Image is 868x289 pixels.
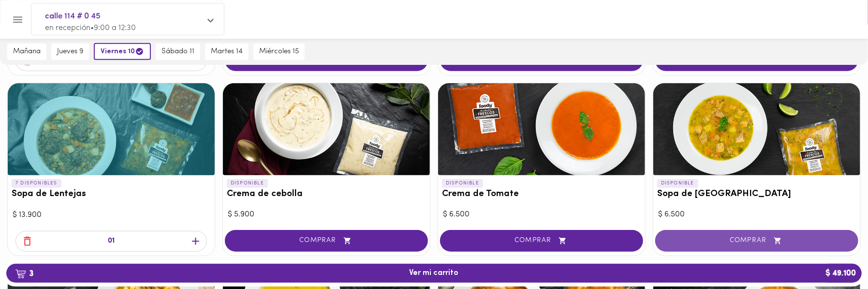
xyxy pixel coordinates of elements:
div: $ 6.500 [658,209,855,220]
button: sábado 11 [156,44,200,60]
span: jueves 9 [57,47,83,56]
b: 3 [9,267,39,280]
p: DISPONIBLE [227,179,268,188]
span: Ver mi carrito [410,269,459,278]
button: Menu [6,8,29,31]
div: Sopa de Lentejas [8,83,215,175]
button: COMPRAR [440,230,643,252]
img: cart.png [15,269,26,279]
button: 3Ver mi carrito$ 49.100 [6,264,862,283]
div: Crema de Tomate [438,83,645,175]
div: Crema de cebolla [223,83,430,175]
span: martes 14 [211,47,243,56]
button: mañana [7,44,46,60]
span: COMPRAR [667,237,846,245]
div: $ 13.900 [13,210,210,221]
span: viernes 10 [101,47,144,56]
div: $ 5.900 [228,209,425,220]
button: martes 14 [205,44,249,60]
span: calle 114 # 0 45 [45,10,201,23]
span: COMPRAR [452,237,631,245]
p: 01 [108,236,115,247]
span: sábado 11 [162,47,194,56]
h3: Crema de Tomate [442,189,641,199]
span: miércoles 15 [259,47,299,56]
h3: Sopa de Lentejas [12,189,211,199]
div: $ 6.500 [443,209,640,220]
p: 7 DISPONIBLES [12,179,61,188]
button: COMPRAR [225,230,428,252]
iframe: Messagebird Livechat Widget [812,233,858,279]
button: viernes 10 [94,43,151,60]
span: COMPRAR [237,237,416,245]
h3: Sopa de [GEOGRAPHIC_DATA] [657,189,856,199]
button: jueves 9 [51,44,89,60]
button: miércoles 15 [253,44,305,60]
button: COMPRAR [655,230,858,252]
span: en recepción • 9:00 a 12:30 [45,24,136,32]
span: mañana [13,47,41,56]
p: DISPONIBLE [442,179,483,188]
p: DISPONIBLE [657,179,698,188]
div: Sopa de Mondongo [653,83,860,175]
h3: Crema de cebolla [227,189,426,199]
